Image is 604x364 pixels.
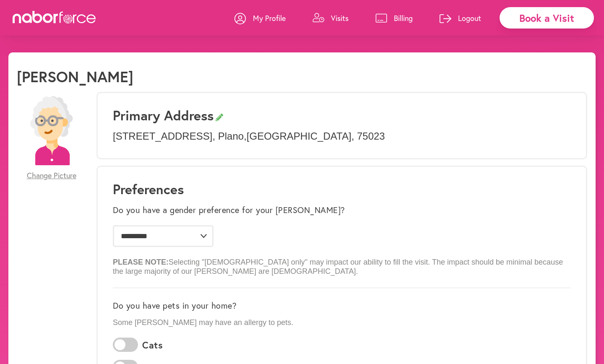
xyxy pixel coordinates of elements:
[234,5,286,31] a: My Profile
[458,13,481,23] p: Logout
[113,107,571,123] h3: Primary Address
[500,7,594,29] div: Book a Visit
[312,5,349,31] a: Visits
[113,301,237,311] label: Do you have pets in your home?
[440,5,481,31] a: Logout
[113,258,169,266] b: PLEASE NOTE:
[394,13,413,23] p: Billing
[331,13,349,23] p: Visits
[253,13,286,23] p: My Profile
[17,96,86,165] img: efc20bcf08b0dac87679abea64c1faab.png
[27,171,76,180] span: Change Picture
[142,340,163,351] label: Cats
[113,181,571,197] h1: Preferences
[375,5,413,31] a: Billing
[113,251,571,276] p: Selecting "[DEMOGRAPHIC_DATA] only" may impact our ability to fill the visit. The impact should b...
[113,205,345,215] label: Do you have a gender preference for your [PERSON_NAME]?
[17,68,133,86] h1: [PERSON_NAME]
[113,318,571,328] p: Some [PERSON_NAME] may have an allergy to pets.
[113,130,571,143] p: [STREET_ADDRESS] , Plano , [GEOGRAPHIC_DATA] , 75023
